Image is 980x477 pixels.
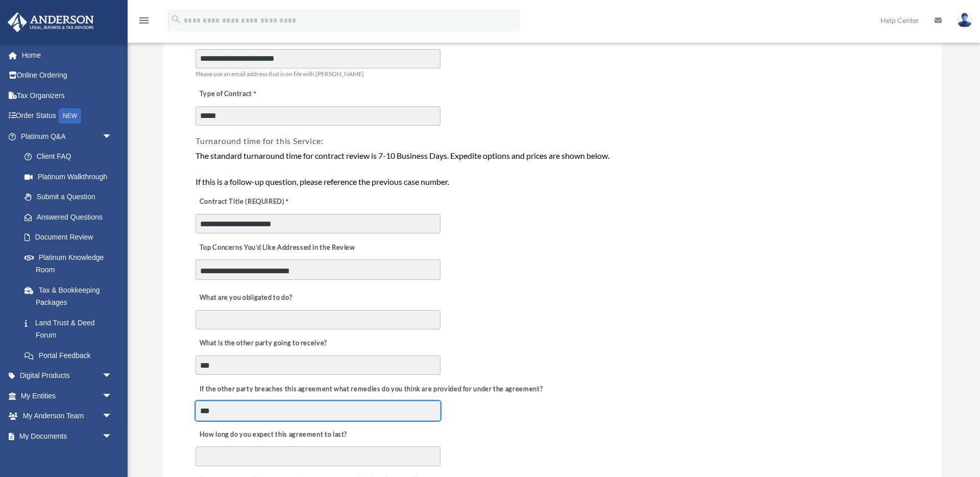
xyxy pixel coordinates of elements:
a: My Entitiesarrow_drop_down [7,386,128,406]
span: Please use an email address that is on file with [PERSON_NAME] [195,70,364,78]
div: NEW [59,108,81,124]
label: Top Concerns You’d Like Addressed in the Review [195,241,358,255]
a: Submit a Question [14,187,128,207]
a: Platinum Walkthrough [14,166,128,187]
label: If the other party breaches this agreement what remedies do you think are provided for under the ... [195,382,545,396]
span: arrow_drop_down [102,386,122,407]
span: arrow_drop_down [102,426,122,447]
img: User Pic [957,13,972,28]
i: menu [138,14,150,27]
label: How long do you expect this agreement to last? [195,427,350,442]
a: Land Trust & Deed Forum [14,313,128,345]
span: arrow_drop_down [102,126,122,147]
a: Home [7,45,128,65]
a: Tax & Bookkeeping Packages [14,280,128,313]
a: Tax Organizers [7,85,128,106]
a: Platinum Q&Aarrow_drop_down [7,126,128,147]
a: My Documentsarrow_drop_down [7,426,128,446]
img: Anderson Advisors Platinum Portal [5,12,97,32]
a: Client FAQ [14,147,128,167]
span: arrow_drop_down [102,406,122,427]
label: Type of Contract [195,87,298,102]
a: Answered Questions [14,207,128,227]
label: Contract Title (REQUIRED) [195,195,298,209]
a: Digital Productsarrow_drop_down [7,366,128,386]
a: Document Review [14,227,122,248]
label: What are you obligated to do? [195,291,298,305]
a: My Anderson Teamarrow_drop_down [7,406,128,426]
a: Portal Feedback [14,345,128,366]
a: Order StatusNEW [7,106,128,127]
span: arrow_drop_down [102,366,122,387]
span: Turnaround time for this Service: [195,136,323,146]
i: search [170,14,182,25]
a: menu [138,18,150,27]
a: Online Ordering [7,65,128,86]
label: What is the other party going to receive? [195,337,330,351]
div: The standard turnaround time for contract review is 7-10 Business Days. Expedite options and pric... [195,149,910,188]
a: Platinum Knowledge Room [14,247,128,280]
